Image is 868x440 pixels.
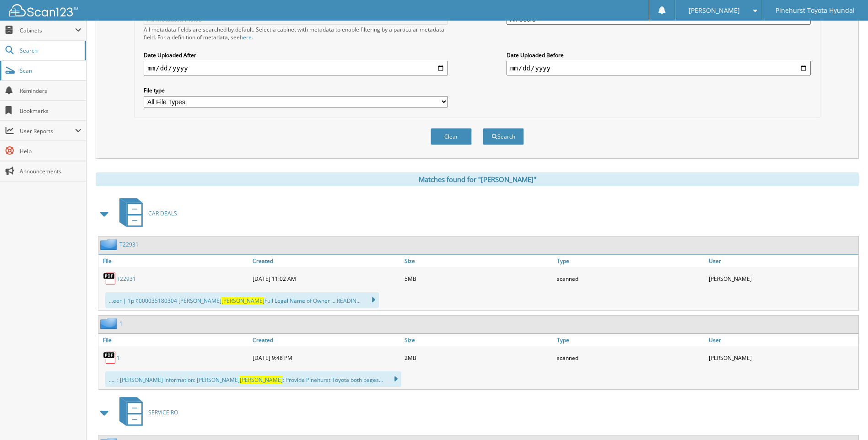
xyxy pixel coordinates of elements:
a: User [706,255,858,267]
a: User [706,334,858,346]
a: Created [250,334,402,346]
a: File [98,255,250,267]
span: SERVICE RO [148,408,178,416]
a: 1 [119,320,123,327]
span: Search [20,47,80,54]
img: PDF.png [103,351,117,365]
span: Reminders [20,87,81,95]
span: Help [20,147,81,155]
span: Announcements [20,167,81,175]
div: [DATE] 9:48 PM [250,349,402,367]
input: start [144,61,448,75]
a: CAR DEALS [114,195,177,231]
label: Date Uploaded Before [507,51,811,59]
div: ...eer | 1p ¢000035180304 [PERSON_NAME] Full Legal Name of Owner ... READIN... [105,292,379,308]
a: File [98,334,250,346]
span: Bookmarks [20,107,81,115]
a: SERVICE RO [114,394,178,430]
a: Type [555,255,706,267]
img: folder2.png [100,318,119,329]
div: scanned [555,269,706,288]
span: Scan [20,67,81,75]
div: scanned [555,349,706,367]
button: Search [483,128,524,145]
label: Date Uploaded After [144,51,448,59]
a: Size [402,255,554,267]
a: 1 [117,354,120,362]
div: [PERSON_NAME] [706,269,858,288]
div: ..... : [PERSON_NAME] Information: [PERSON_NAME] : Provide Pinehurst Toyota both pages... [105,371,401,387]
img: folder2.png [100,239,119,250]
a: T22931 [119,241,139,248]
span: CAR DEALS [148,209,177,217]
label: File type [144,86,448,94]
a: here [240,33,252,41]
a: T22931 [117,275,136,283]
div: 2MB [402,349,554,367]
span: User Reports [20,127,75,135]
button: Clear [431,128,472,145]
iframe: Chat Widget [822,396,868,440]
div: Matches found for "[PERSON_NAME]" [96,172,859,186]
div: 5MB [402,269,554,288]
span: [PERSON_NAME] [689,8,740,13]
img: PDF.png [103,272,117,285]
img: scan123-logo-white.svg [9,4,78,16]
div: All metadata fields are searched by default. Select a cabinet with metadata to enable filtering b... [144,26,448,41]
input: end [507,61,811,75]
span: [PERSON_NAME] [221,297,264,305]
span: [PERSON_NAME] [240,376,283,384]
span: Cabinets [20,27,75,34]
a: Type [555,334,706,346]
a: Size [402,334,554,346]
div: [DATE] 11:02 AM [250,269,402,288]
span: Pinehurst Toyota Hyundai [776,8,855,13]
div: [PERSON_NAME] [706,349,858,367]
a: Created [250,255,402,267]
